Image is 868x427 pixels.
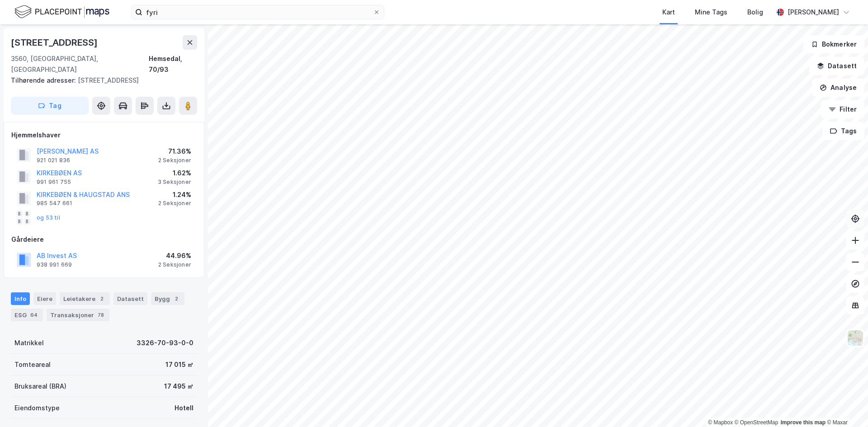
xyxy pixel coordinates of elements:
div: 3560, [GEOGRAPHIC_DATA], [GEOGRAPHIC_DATA] [11,53,149,75]
div: 1.24% [158,189,191,200]
div: 17 495 ㎡ [164,381,193,392]
div: 2 Seksjoner [158,200,191,207]
div: [STREET_ADDRESS] [11,35,99,50]
div: 71.36% [158,146,191,157]
div: 2 [97,294,106,303]
div: ESG [11,309,43,321]
div: 2 Seksjoner [158,261,191,268]
a: Mapbox [708,419,733,426]
a: OpenStreetMap [735,419,778,426]
div: Bygg [151,292,184,305]
div: Hjemmelshaver [11,130,197,141]
button: Filter [821,100,864,118]
div: Kart [662,7,675,18]
div: Bruksareal (BRA) [14,381,66,392]
div: Datasett [113,292,147,305]
div: Kontrollprogram for chat [823,384,868,427]
div: Tomteareal [14,359,51,370]
div: Transaksjoner [47,309,109,321]
div: Hemsedal, 70/93 [149,53,197,75]
div: Leietakere [60,292,110,305]
button: Bokmerker [803,35,864,53]
div: 17 015 ㎡ [165,359,193,370]
div: Gårdeiere [11,234,197,245]
button: Datasett [809,57,864,75]
div: [PERSON_NAME] [788,7,839,18]
div: 2 Seksjoner [158,157,191,164]
button: Tags [822,122,864,140]
div: 44.96% [158,250,191,261]
a: Improve this map [781,419,826,426]
div: 985 547 661 [37,200,72,207]
span: Tilhørende adresser: [11,76,78,84]
div: 78 [96,310,106,319]
button: Analyse [812,79,864,97]
div: 64 [28,310,39,319]
div: 3326-70-93-0-0 [137,338,193,348]
div: Bolig [747,7,763,18]
div: 921 021 836 [37,157,70,164]
div: 1.62% [158,168,191,178]
iframe: Chat Widget [823,384,868,427]
div: 3 Seksjoner [158,178,191,186]
div: Eiere [33,292,56,305]
img: Z [847,329,864,347]
div: Eiendomstype [14,403,60,413]
div: Hotell [175,403,193,413]
button: Tag [11,97,89,115]
img: logo.f888ab2527a4732fd821a326f86c7f29.svg [14,4,109,20]
div: Mine Tags [695,7,727,18]
div: [STREET_ADDRESS] [11,75,190,86]
div: Info [11,292,30,305]
div: Matrikkel [14,338,44,348]
div: 2 [172,294,181,303]
div: 938 991 669 [37,261,72,268]
input: Søk på adresse, matrikkel, gårdeiere, leietakere eller personer [142,5,373,19]
div: 991 961 755 [37,178,71,186]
